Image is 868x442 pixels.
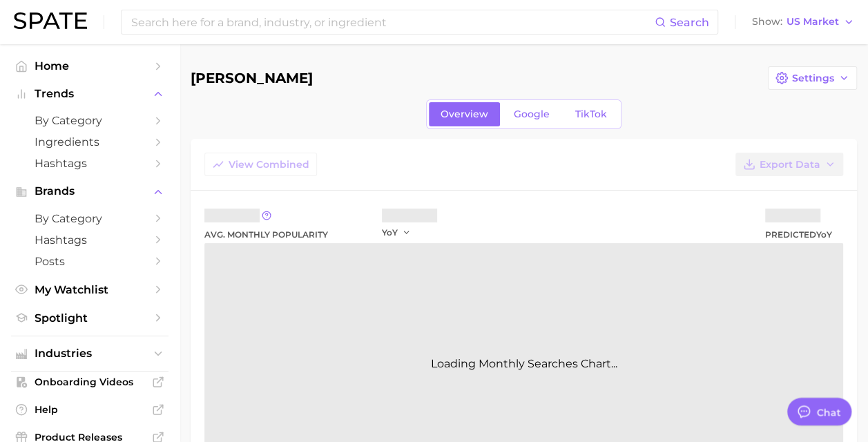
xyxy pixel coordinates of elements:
span: Export Data [760,159,820,171]
span: TikTok [575,108,607,120]
span: by Category [35,212,145,225]
span: Ingredients [35,135,145,148]
a: Onboarding Videos [11,372,168,392]
button: YoY [382,227,412,238]
a: Google [502,102,561,126]
a: Spotlight [11,307,168,329]
span: Onboarding Videos [35,376,145,388]
span: Overview [441,108,488,120]
div: Avg. Monthly Popularity [204,227,328,243]
a: Hashtags [11,153,168,174]
button: View Combined [204,153,317,176]
span: View Combined [229,159,309,171]
button: Industries [11,343,168,364]
span: Show [752,18,782,26]
span: Spotlight [35,311,145,325]
a: TikTok [563,102,619,126]
a: Help [11,399,168,420]
button: Export Data [735,153,843,176]
a: My Watchlist [11,279,168,300]
span: Posts [35,255,145,268]
a: by Category [11,110,168,131]
span: Industries [35,347,145,360]
span: My Watchlist [35,283,145,296]
a: Ingredients [11,131,168,153]
span: Help [35,403,145,416]
img: SPATE [14,12,87,29]
span: US Market [787,18,839,26]
h1: [PERSON_NAME] [191,70,313,86]
span: Trends [35,88,145,100]
button: Settings [768,66,857,90]
span: by Category [35,114,145,127]
a: Hashtags [11,229,168,251]
span: Predicted [765,227,832,243]
span: Home [35,59,145,73]
span: Google [514,108,550,120]
button: Brands [11,181,168,202]
a: Home [11,55,168,77]
span: Brands [35,185,145,198]
span: Hashtags [35,157,145,170]
span: YoY [816,229,832,240]
input: Search here for a brand, industry, or ingredient [130,10,655,34]
span: Hashtags [35,233,145,247]
button: Trends [11,84,168,104]
span: Settings [792,73,834,84]
a: by Category [11,208,168,229]
span: YoY [382,227,398,238]
span: Search [670,16,709,29]
button: ShowUS Market [749,13,858,31]
a: Posts [11,251,168,272]
a: Overview [429,102,500,126]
